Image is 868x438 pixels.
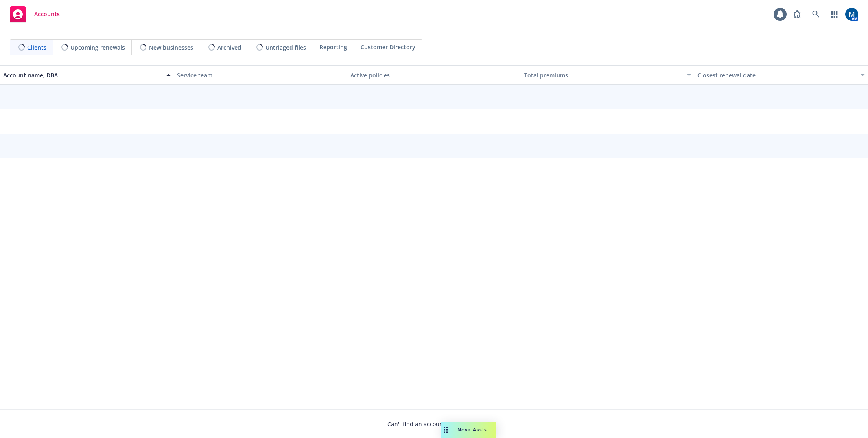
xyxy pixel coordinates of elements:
button: Active policies [347,65,521,85]
span: Customer Directory [361,43,415,51]
span: Accounts [34,11,60,18]
div: Drag to move [441,422,451,438]
button: Closest renewal date [694,65,868,85]
div: Service team [177,71,344,79]
a: Switch app [826,6,843,22]
div: Account name, DBA [3,71,162,79]
span: Nova Assist [457,426,490,433]
a: Search for it [448,420,481,428]
span: Reporting [319,43,347,51]
a: Search [808,6,824,22]
button: Service team [174,65,348,85]
span: Clients [27,43,46,52]
span: New businesses [149,43,193,52]
button: Nova Assist [441,422,496,438]
span: Can't find an account? [387,420,481,428]
div: Total premiums [524,71,682,79]
div: Active policies [350,71,518,79]
span: Upcoming renewals [70,43,125,52]
button: Total premiums [521,65,695,85]
a: Report a Bug [789,6,805,22]
div: Closest renewal date [697,71,856,79]
span: Archived [217,43,241,52]
img: photo [845,8,858,21]
span: Untriaged files [265,43,306,52]
a: Accounts [7,3,63,26]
